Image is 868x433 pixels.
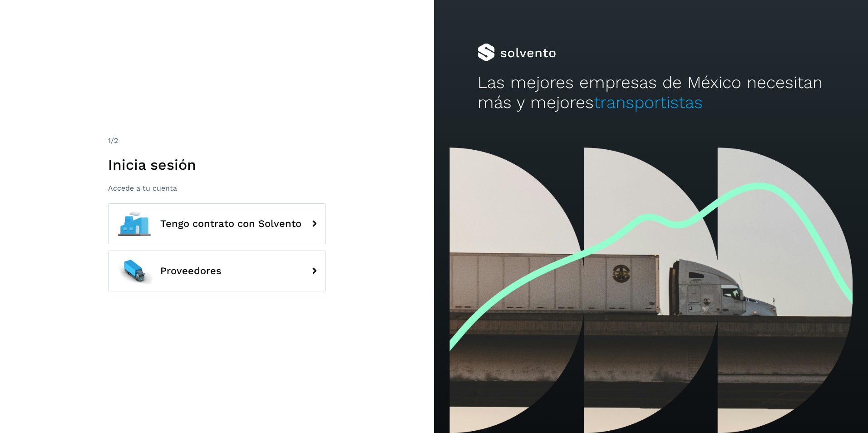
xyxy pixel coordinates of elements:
div: /2 [108,135,326,146]
button: Proveedores [108,251,326,291]
span: Proveedores [160,266,222,276]
h2: Las mejores empresas de México necesitan más y mejores [478,73,825,113]
button: Tengo contrato con Solvento [108,203,326,244]
span: Tengo contrato con Solvento [160,218,301,229]
p: Accede a tu cuenta [108,184,326,192]
span: 1 [108,136,111,145]
h1: Inicia sesión [108,156,326,173]
span: transportistas [594,93,703,112]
